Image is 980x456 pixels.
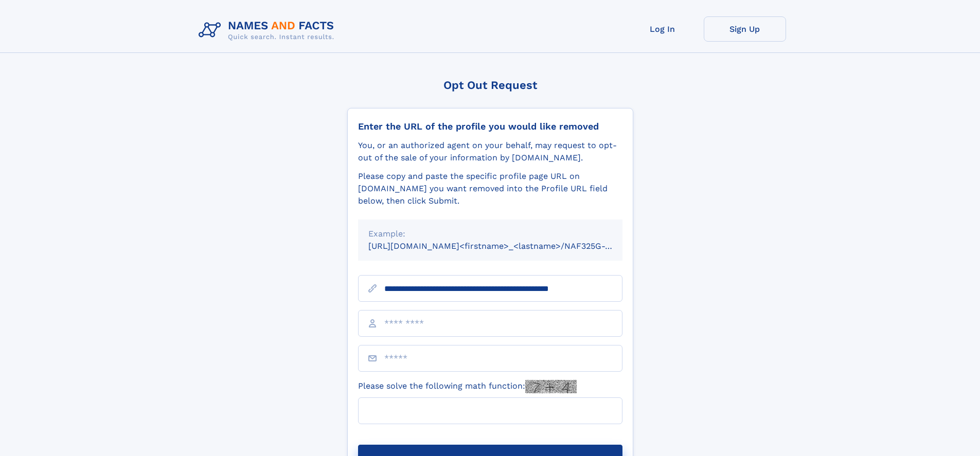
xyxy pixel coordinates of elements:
[358,121,622,132] div: Enter the URL of the profile you would like removed
[358,170,622,207] div: Please copy and paste the specific profile page URL on [DOMAIN_NAME] you want removed into the Pr...
[368,228,612,240] div: Example:
[621,16,704,42] a: Log In
[704,16,786,42] a: Sign Up
[368,241,642,251] small: [URL][DOMAIN_NAME]<firstname>_<lastname>/NAF325G-xxxxxxxx
[358,139,622,164] div: You, or an authorized agent on your behalf, may request to opt-out of the sale of your informatio...
[194,16,343,44] img: Logo Names and Facts
[347,79,633,92] div: Opt Out Request
[358,380,577,393] label: Please solve the following math function:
